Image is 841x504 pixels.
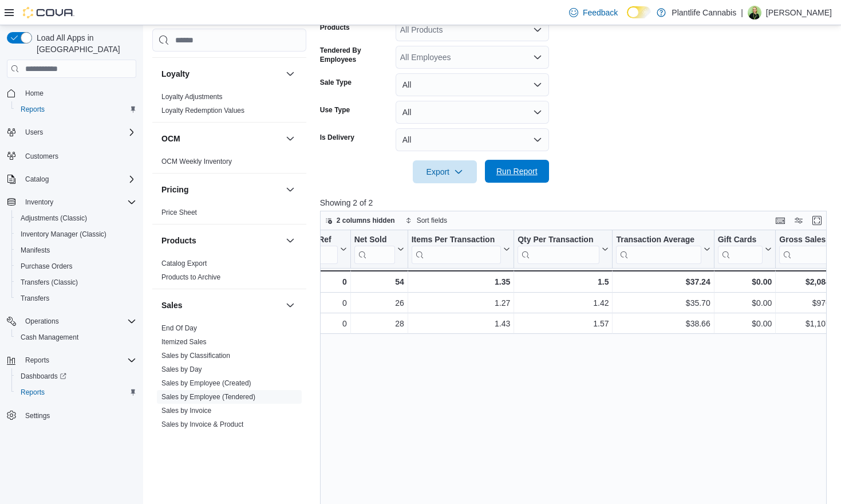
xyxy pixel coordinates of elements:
div: OCM [152,155,306,173]
span: Cash Management [16,330,136,344]
button: Products [283,234,297,247]
span: Settings [25,411,50,420]
a: Reports [16,385,49,399]
span: Operations [21,314,136,328]
span: Loyalty Redemption Values [161,106,244,115]
button: Gross Sales [779,235,841,264]
span: Itemized Sales [161,337,207,346]
button: Operations [21,314,64,328]
span: Adjustments (Classic) [21,214,87,223]
div: Gift Card Sales [717,235,763,264]
div: Net Sold [354,235,394,246]
a: Dashboards [16,369,71,383]
span: Reports [16,103,136,116]
label: Sale Type [320,78,352,87]
span: Export [420,160,470,183]
span: Catalog [25,175,49,184]
div: $2,084.19 [779,275,841,289]
div: Invoices Ref [284,235,337,246]
button: Run Report [485,160,549,183]
a: Sales by Invoice & Product [161,420,243,428]
div: $0.00 [717,275,772,289]
span: Sales by Invoice [161,406,211,415]
span: Catalog [21,172,136,186]
button: Inventory Manager (Classic) [11,226,141,242]
span: Inventory [25,198,53,207]
div: 1.27 [412,296,511,310]
p: Showing 2 of 2 [320,197,832,208]
button: Cash Management [11,329,141,345]
span: Operations [25,317,59,326]
button: Loyalty [161,68,281,80]
a: Itemized Sales [161,338,207,346]
div: Transaction Average [616,235,701,246]
span: Purchase Orders [21,262,73,271]
button: Qty Per Transaction [518,235,609,264]
span: Adjustments (Classic) [16,211,136,225]
span: Inventory [21,195,136,209]
button: Reports [2,352,141,368]
button: Purchase Orders [11,258,141,274]
button: All [396,73,549,96]
div: $1,107.56 [779,317,841,330]
div: 54 [354,275,404,289]
span: Load All Apps in [GEOGRAPHIC_DATA] [32,32,136,55]
div: 1.5 [518,275,609,289]
div: $976.63 [779,296,841,310]
span: Products to Archive [161,273,220,282]
p: [PERSON_NAME] [766,6,832,19]
div: 28 [354,317,404,330]
span: Transfers (Classic) [21,278,78,287]
span: Dark Mode [627,18,627,19]
span: Reports [21,105,45,114]
span: Users [25,128,43,137]
a: Price Sheet [161,208,197,216]
a: Sales by Employee (Tendered) [161,393,255,401]
span: Reports [21,388,45,397]
span: Dashboards [16,369,136,383]
span: Manifests [21,246,50,255]
span: Reports [21,353,136,367]
a: Inventory Manager (Classic) [16,227,111,241]
span: End Of Day [161,324,197,333]
button: Reports [11,101,141,117]
a: Purchase Orders [16,259,77,273]
div: 1.57 [518,317,609,330]
span: Transfers [21,294,49,303]
div: Qty Per Transaction [518,235,599,246]
div: $0.00 [717,317,772,330]
a: Transfers (Classic) [16,275,82,289]
img: Cova [23,7,74,18]
div: Items Per Transaction [411,235,501,264]
button: Users [21,125,48,139]
a: Adjustments (Classic) [16,211,92,225]
a: Products to Archive [161,273,220,281]
h3: Loyalty [161,68,189,80]
input: Dark Mode [627,6,651,18]
div: Gross Sales [779,235,832,264]
span: 2 columns hidden [337,216,395,225]
span: Customers [25,152,58,161]
a: Transfers [16,292,54,305]
button: Sort fields [401,214,452,227]
nav: Complex example [7,80,136,454]
div: Gross Sales [779,235,832,246]
button: Inventory [21,195,58,209]
a: Reports [16,103,49,116]
div: $37.24 [616,275,710,289]
span: Reports [16,385,136,399]
div: Qty Per Transaction [518,235,599,264]
div: Loyalty [152,90,306,122]
div: $0.00 [717,296,772,310]
span: Sales by Day [161,365,202,374]
button: Catalog [2,171,141,187]
button: 2 columns hidden [321,214,400,227]
div: Products [152,257,306,289]
div: 1.43 [412,317,511,330]
button: Inventory [2,194,141,210]
button: Pricing [161,184,281,195]
a: End Of Day [161,324,197,332]
a: Home [21,86,48,100]
button: Open list of options [533,53,542,62]
label: Is Delivery [320,133,354,142]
